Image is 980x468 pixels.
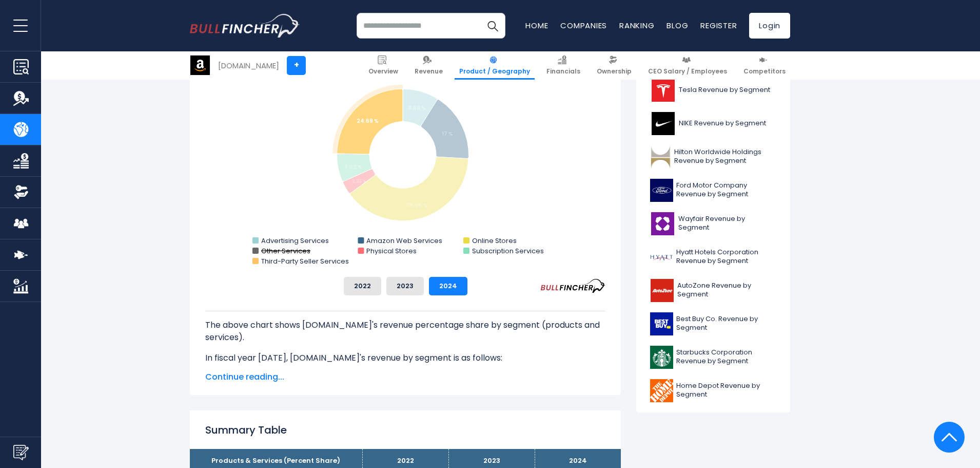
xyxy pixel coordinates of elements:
a: Companies [560,20,607,31]
a: Blog [667,20,688,31]
button: Search [480,13,505,39]
a: Competitors [739,51,790,80]
img: BBY logo [650,312,673,335]
a: AutoZone Revenue by Segment [644,276,782,305]
a: Hilton Worldwide Holdings Revenue by Segment [644,143,782,171]
span: NIKE Revenue by Segment [679,119,766,128]
a: Ford Motor Company Revenue by Segment [644,176,782,204]
a: NIKE Revenue by Segment [644,109,782,138]
tspan: 8.89 % [408,104,426,112]
span: Financials [546,67,580,76]
a: Financials [542,51,585,80]
img: W logo [650,212,675,235]
button: 2023 [386,277,424,295]
p: The above chart shows [DOMAIN_NAME]'s revenue percentage share by segment (products and services). [205,319,605,344]
a: Ranking [619,20,654,31]
div: [DOMAIN_NAME] [218,60,279,71]
a: Home Depot Revenue by Segment [644,377,782,405]
span: Home Depot Revenue by Segment [676,382,776,399]
p: In fiscal year [DATE], [DOMAIN_NAME]'s revenue by segment is as follows: [205,352,605,364]
span: CEO Salary / Employees [648,67,727,76]
svg: Amazon.com's Revenue Share by Segment [205,63,605,269]
text: Subscription Services [472,246,544,256]
a: Login [749,13,790,39]
a: Ownership [592,51,636,80]
img: HLT logo [650,145,671,169]
text: Online Stores [472,236,517,246]
tspan: 39.05 % [406,201,427,209]
a: Hyatt Hotels Corporation Revenue by Segment [644,243,782,271]
img: AMZN logo [190,55,210,75]
h2: Summary Table [205,422,605,438]
img: NKE logo [650,112,676,135]
a: Revenue [410,51,447,80]
span: Continue reading... [205,371,605,383]
tspan: 7.02 % [344,163,362,171]
img: H logo [650,246,673,269]
img: AZO logo [650,279,674,302]
span: Revenue [415,67,443,76]
img: F logo [650,179,673,202]
img: SBUX logo [650,346,673,369]
a: Overview [364,51,403,80]
span: Tesla Revenue by Segment [679,86,770,95]
a: Product / Geography [455,51,535,80]
a: Go to homepage [190,14,300,38]
span: Hyatt Hotels Corporation Revenue by Segment [676,248,776,266]
span: Competitors [743,67,786,76]
text: Other Services [261,246,310,256]
text: Third-Party Seller Services [261,256,349,266]
span: AutoZone Revenue by Segment [677,282,776,299]
span: Best Buy Co. Revenue by Segment [676,315,776,332]
a: Best Buy Co. Revenue by Segment [644,310,782,338]
text: Physical Stores [366,246,417,256]
span: Starbucks Corporation Revenue by Segment [676,348,776,366]
text: Advertising Services [261,236,329,246]
a: Wayfair Revenue by Segment [644,210,782,238]
span: Product / Geography [459,67,530,76]
span: Ownership [597,67,632,76]
tspan: 3.35 % [352,179,366,184]
img: Ownership [13,184,29,200]
span: Ford Motor Company Revenue by Segment [676,181,776,199]
img: TSLA logo [650,79,676,102]
a: Home [525,20,548,31]
a: Starbucks Corporation Revenue by Segment [644,343,782,371]
a: Tesla Revenue by Segment [644,76,782,104]
a: CEO Salary / Employees [643,51,732,80]
span: Wayfair Revenue by Segment [678,215,776,232]
a: + [287,56,306,75]
img: bullfincher logo [190,14,300,38]
a: Register [700,20,737,31]
span: Hilton Worldwide Holdings Revenue by Segment [674,148,776,165]
button: 2022 [344,277,381,295]
tspan: 24.69 % [357,117,379,125]
tspan: 17 % [442,130,453,138]
text: Amazon Web Services [366,236,442,246]
button: 2024 [429,277,467,295]
img: HD logo [650,379,673,402]
span: Overview [368,67,398,76]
